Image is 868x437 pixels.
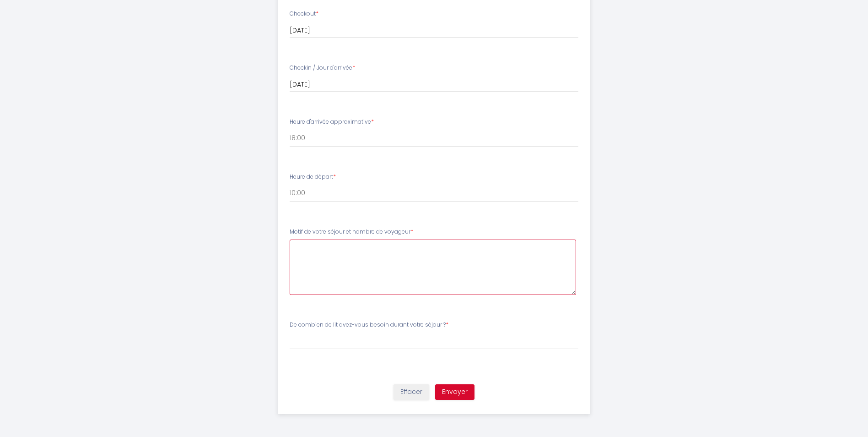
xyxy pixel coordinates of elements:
[290,118,374,126] label: Heure d'arrivée approximative
[290,64,355,72] label: Checkin / Jour d'arrivée
[290,10,318,18] label: Checkout
[435,384,474,400] button: Envoyer
[290,321,448,329] label: De combien de lit avez-vous besoin durant votre séjour ?
[290,228,413,236] label: Motif de votre séjour et nombre de voyageur
[290,173,336,181] label: Heure de départ
[394,384,429,400] button: Effacer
